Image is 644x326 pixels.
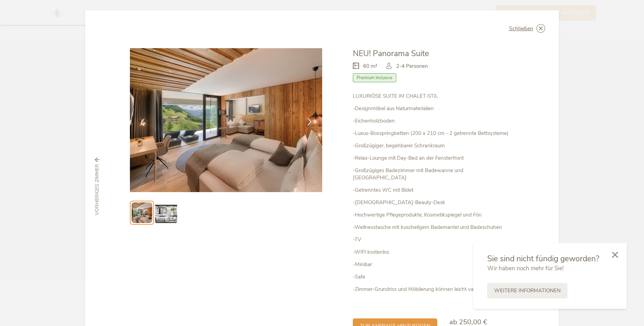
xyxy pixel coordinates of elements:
p: -[DEMOGRAPHIC_DATA]-Beauty-Desk [353,199,514,206]
span: Premium Inclusive [353,73,396,82]
p: LUXURIÖSE SUITE IM CHALET-STIL [353,93,514,100]
p: -Minibar [353,261,514,268]
span: vorheriges Zimmer [94,164,101,215]
span: 2-4 Personen [396,63,428,70]
p: -Safe [353,273,514,281]
p: -Luxus-Boxspringbetten (200 x 210 cm - 2 getrennte Bettsysteme) [353,130,514,137]
p: -Eichenholzboden [353,117,514,125]
span: Sie sind nicht fündig geworden? [487,253,599,264]
span: NEU! Panorama Suite [353,48,429,59]
img: Preview [155,202,177,224]
img: Preview [132,202,152,223]
img: NEU! Panorama Suite [130,48,322,192]
p: -Großzügiges Badezimmer mit Badewanne und [GEOGRAPHIC_DATA] [353,167,514,181]
span: 60 m² [363,63,377,70]
p: -WIFI kostenlos [353,249,514,256]
p: -Wellnesstasche mit kuscheligem Bademantel und Badeschuhen [353,224,514,231]
p: -Relax-Lounge mit Day-Bed an der Fensterfront [353,155,514,162]
a: Weitere Informationen [487,283,568,298]
p: -Hochwertige Pflegeprodukte, Kosmetikspiegel und Fön [353,211,514,219]
p: -Getrenntes WC mit Bidet [353,187,514,194]
p: -TV [353,236,514,243]
span: Wir haben noch mehr für Sie! [487,264,564,272]
p: -Designmöbel aus Naturmaterialien [353,105,514,112]
span: Weitere Informationen [494,287,561,294]
p: -Großzügiger, begehbarer Schrankraum [353,142,514,149]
